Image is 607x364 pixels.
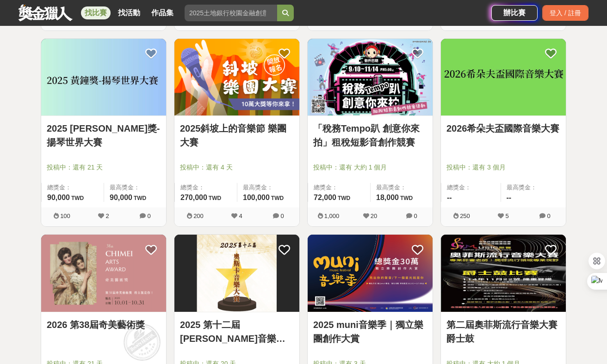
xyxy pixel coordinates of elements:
[180,183,231,192] span: 總獎金：
[174,235,299,312] img: Cover Image
[209,195,221,201] span: TWD
[414,212,417,219] span: 0
[71,195,84,201] span: TWD
[441,235,566,312] img: Cover Image
[446,121,560,135] a: 2026希朵夫盃國際音樂大賽
[47,121,161,149] a: 2025 [PERSON_NAME]獎-揚琴世界大賽
[180,121,294,149] a: 2025斜坡上的音樂節 樂團大賽
[547,212,550,219] span: 0
[313,318,427,346] a: 2025 muni音樂季｜獨立樂團創作大賞
[507,194,512,201] span: --
[441,39,566,116] img: Cover Image
[174,39,299,116] img: Cover Image
[314,194,336,201] span: 72,000
[243,183,294,192] span: 最高獎金：
[180,318,294,346] a: 2025 第十二屆[PERSON_NAME]音樂大賽
[110,183,161,192] span: 最高獎金：
[447,183,495,192] span: 總獎金：
[324,212,340,219] span: 1,000
[243,194,270,201] span: 100,000
[60,212,70,219] span: 100
[239,212,242,219] span: 4
[507,183,561,192] span: 最高獎金：
[313,121,427,149] a: 「稅務Tempo趴 創意你來拍」租稅短影音創作競賽
[441,235,566,312] a: Cover Image
[47,318,161,332] a: 2026 第38屆奇美藝術獎
[47,183,98,192] span: 總獎金：
[371,212,377,219] span: 20
[271,195,284,201] span: TWD
[447,194,452,201] span: --
[47,194,70,201] span: 90,000
[110,194,132,201] span: 90,000
[308,235,433,312] img: Cover Image
[148,6,177,19] a: 作品集
[491,5,538,21] a: 辦比賽
[308,235,433,312] a: Cover Image
[376,194,399,201] span: 18,000
[180,194,207,201] span: 270,000
[280,212,284,219] span: 0
[308,39,433,116] img: Cover Image
[460,212,470,219] span: 250
[41,235,166,312] img: Cover Image
[505,212,508,219] span: 5
[174,235,299,312] a: Cover Image
[338,195,350,201] span: TWD
[185,5,277,21] input: 2025土地銀行校園金融創意挑戰賽：從你出發 開啟智慧金融新頁
[446,318,560,346] a: 第二屆奧菲斯流行音樂大賽爵士鼓
[41,235,166,312] a: Cover Image
[180,163,294,172] span: 投稿中：還有 4 天
[114,6,144,19] a: 找活動
[41,39,166,116] img: Cover Image
[313,163,427,172] span: 投稿中：還有 大約 1 個月
[376,183,427,192] span: 最高獎金：
[105,212,109,219] span: 2
[400,195,413,201] span: TWD
[193,212,204,219] span: 200
[47,163,161,172] span: 投稿中：還有 21 天
[446,163,560,172] span: 投稿中：還有 3 個月
[81,6,111,19] a: 找比賽
[134,195,146,201] span: TWD
[147,212,150,219] span: 0
[314,183,365,192] span: 總獎金：
[542,5,588,21] div: 登入 / 註冊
